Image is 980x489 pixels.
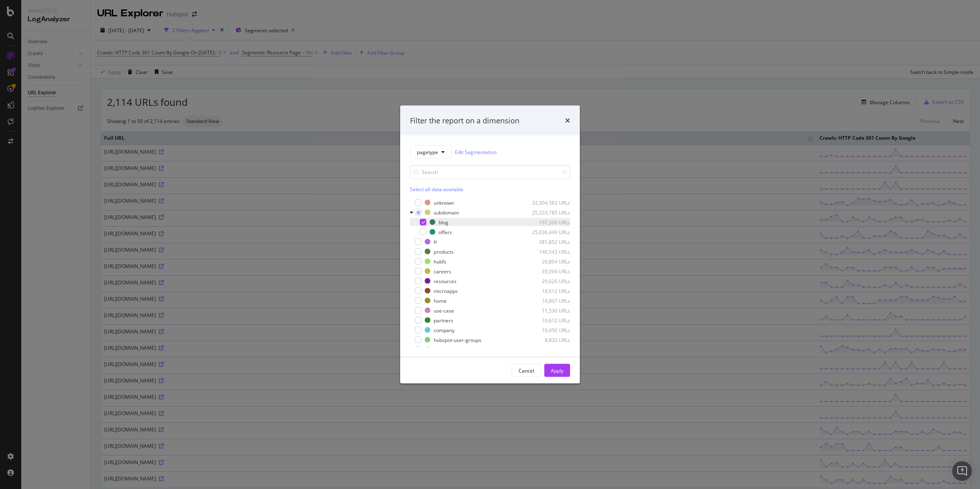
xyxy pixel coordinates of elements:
[519,367,534,374] div: Cancel
[434,326,454,333] div: company
[512,364,541,377] button: Cancel
[434,209,459,216] div: subdomain
[410,186,570,193] div: Select all data available
[434,268,451,275] div: careers
[434,336,481,343] div: hubspot-user-groups
[410,165,570,179] input: Search
[410,145,452,159] button: pagetype
[530,307,570,314] div: 11,530 URLs
[434,258,446,265] div: hubfs
[530,336,570,343] div: 8,832 URLs
[434,287,458,294] div: microapps
[434,346,452,353] div: services
[455,147,497,156] a: Edit Segmentation
[530,238,570,245] div: 381,852 URLs
[439,228,452,235] div: offers
[434,238,437,245] div: fr
[530,228,570,235] div: 25,036,449 URLs
[530,209,570,216] div: 25,233,785 URLs
[439,219,448,226] div: blog
[530,219,570,226] div: 197,336 URLs
[544,364,570,377] button: Apply
[417,148,438,155] span: pagetype
[530,326,570,333] div: 10,450 URLs
[530,317,570,324] div: 10,612 URLs
[530,268,570,275] div: 35,094 URLs
[952,461,972,481] div: Open Intercom Messenger
[434,248,454,255] div: products
[434,297,447,304] div: home
[530,248,570,255] div: 140,543 URLs
[530,199,570,206] div: 32,304,582 URLs
[410,115,519,126] div: Filter the report on a dimension
[530,287,570,294] div: 18,612 URLs
[434,199,454,206] div: unknown
[530,346,570,353] div: 7,802 URLs
[530,277,570,284] div: 29,626 URLs
[530,297,570,304] div: 14,807 URLs
[434,317,453,324] div: partners
[565,115,570,126] div: times
[434,277,457,284] div: resources
[400,105,580,384] div: modal
[530,258,570,265] div: 39,854 URLs
[434,307,454,314] div: use-case
[551,367,563,374] div: Apply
